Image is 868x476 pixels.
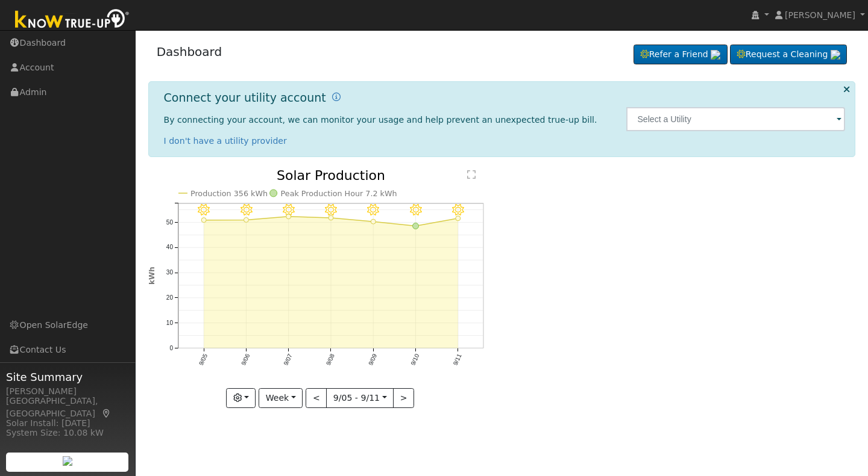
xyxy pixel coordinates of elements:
[711,50,720,60] img: retrieve
[730,45,847,65] a: Request a Cleaning
[626,107,845,131] input: Select a Utility
[6,395,129,420] div: [GEOGRAPHIC_DATA], [GEOGRAPHIC_DATA]
[157,45,222,59] a: Dashboard
[63,456,72,466] img: retrieve
[831,50,840,60] img: retrieve
[164,136,287,146] a: I don't have a utility provider
[6,369,129,385] span: Site Summary
[164,115,597,125] span: By connecting your account, we can monitor your usage and help prevent an unexpected true-up bill.
[101,409,112,418] a: Map
[785,10,855,20] span: [PERSON_NAME]
[634,45,728,65] a: Refer a Friend
[164,91,326,105] h1: Connect your utility account
[6,427,129,439] div: System Size: 10.08 kW
[6,417,129,430] div: Solar Install: [DATE]
[9,7,136,34] img: Know True-Up
[6,385,129,398] div: [PERSON_NAME]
